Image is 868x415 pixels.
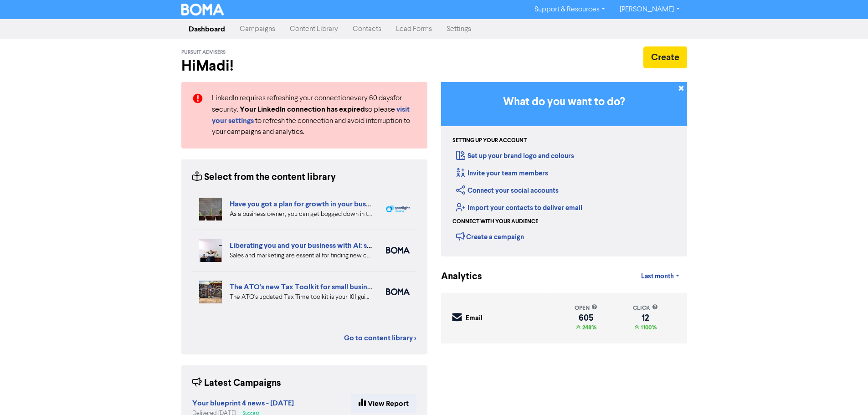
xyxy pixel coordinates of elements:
a: Dashboard [181,20,232,38]
img: boma [386,288,410,295]
a: Settings [439,20,478,38]
strong: Your blueprint 4 news - [DATE] [192,399,294,408]
span: Pursuit Advisers [181,49,226,56]
a: Last month [634,267,687,286]
h2: Hi Madi ! [181,57,427,75]
span: 248% [580,324,596,331]
a: Go to content library > [344,333,416,343]
img: spotlight [386,205,410,213]
div: click [633,304,658,313]
div: Create a campaign [456,230,524,243]
a: [PERSON_NAME] [612,2,687,17]
div: LinkedIn requires refreshing your connection every 60 days for security. so please to refresh the... [205,93,423,138]
a: Invite your team members [456,169,548,178]
div: The ATO’s updated Tax Time toolkit is your 101 guide to business taxes. We’ve summarised the key ... [230,292,372,302]
div: Analytics [441,270,471,284]
a: Lead Forms [389,20,439,38]
div: As a business owner, you can get bogged down in the demands of day-to-day business. We can help b... [230,210,372,219]
a: Contacts [345,20,389,38]
div: Select from the content library [192,170,336,184]
h3: What do you want to do? [455,96,673,109]
a: Import your contacts to deliver email [456,204,582,212]
button: Create [643,46,687,68]
a: Content Library [282,20,345,38]
img: BOMA Logo [181,4,224,15]
span: 1100% [639,324,657,331]
a: Connect your social accounts [456,186,559,195]
strong: Your LinkedIn connection has expired [240,105,365,114]
div: Sales and marketing are essential for finding new customers but eat into your business time. We e... [230,251,372,261]
div: 12 [633,314,658,322]
div: Latest Campaigns [192,376,281,390]
img: boma [386,247,410,254]
a: The ATO's new Tax Toolkit for small business owners [230,282,404,292]
div: 605 [575,314,597,322]
iframe: Chat Widget [822,371,868,415]
div: Connect with your audience [452,218,538,226]
span: Last month [641,272,674,281]
div: Setting up your account [452,137,527,145]
div: Getting Started in BOMA [441,82,687,256]
a: Support & Resources [527,2,612,17]
a: Campaigns [232,20,282,38]
a: visit your settings [212,106,410,125]
a: Set up your brand logo and colours [456,152,574,160]
a: Have you got a plan for growth in your business? [230,200,385,209]
a: Liberating you and your business with AI: sales and marketing [230,241,427,250]
div: Email [466,313,483,324]
a: View Report [351,394,416,413]
div: open [575,304,597,313]
a: Your blueprint 4 news - [DATE] [192,400,294,407]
